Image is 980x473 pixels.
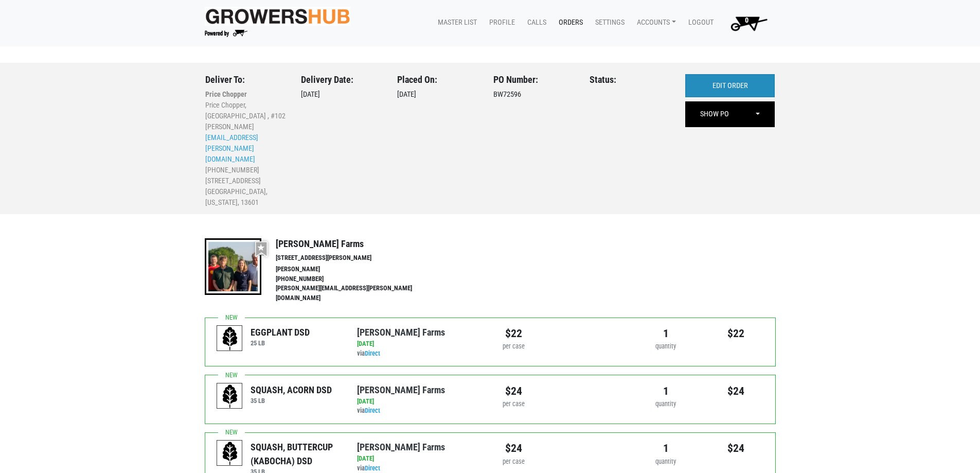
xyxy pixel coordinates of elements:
[276,238,434,250] h4: [PERSON_NAME] Farms
[481,13,519,32] a: Profile
[498,342,529,352] div: per case
[205,30,247,37] img: Powered by Big Wheelbarrow
[301,74,382,208] div: [DATE]
[301,74,382,85] h3: Delivery Date:
[638,440,693,457] div: 1
[519,13,550,32] a: Calls
[709,325,764,342] div: $22
[718,13,776,33] a: 0
[498,325,529,342] div: $22
[357,384,445,395] a: [PERSON_NAME] Farms
[629,13,680,32] a: Accounts
[655,342,676,350] span: quantity
[251,383,332,397] div: SQUASH, ACORN DSD
[276,274,434,284] li: [PHONE_NUMBER]
[655,400,676,408] span: quantity
[205,74,286,85] h3: Deliver To:
[276,265,434,274] li: [PERSON_NAME]
[397,74,478,208] div: [DATE]
[745,16,749,25] span: 0
[357,339,482,349] div: [DATE]
[357,397,482,407] div: [DATE]
[357,397,482,416] div: via
[251,325,310,339] div: EGGPLANT DSD
[498,383,529,399] div: $24
[498,440,529,457] div: $24
[217,441,243,466] img: placeholder-variety-43d6402dacf2d531de610a020419775a.svg
[357,327,445,338] a: [PERSON_NAME] Farms
[685,74,775,98] a: EDIT ORDER
[498,457,529,467] div: per case
[638,383,693,399] div: 1
[276,284,434,303] li: [PERSON_NAME][EMAIL_ADDRESS][PERSON_NAME][DOMAIN_NAME]
[550,13,587,32] a: Orders
[205,186,286,208] li: [GEOGRAPHIC_DATA], [US_STATE], 13601
[587,13,629,32] a: Settings
[217,383,243,409] img: placeholder-variety-43d6402dacf2d531de610a020419775a.svg
[365,407,380,414] a: Direct
[680,13,718,32] a: Logout
[251,440,342,468] div: SQUASH, BUTTERCUP (KABOCHA) DSD
[430,13,481,32] a: Master List
[397,74,478,85] h3: Placed On:
[638,325,693,342] div: 1
[365,349,380,357] a: Direct
[590,74,670,85] h3: Status:
[365,464,380,472] a: Direct
[205,176,286,186] li: [STREET_ADDRESS]
[251,397,332,405] h6: 35 LB
[686,102,743,126] a: SHOW PO
[205,7,351,26] img: original-fc7597fdc6adbb9d0e2ae620e786d1a2.jpg
[655,458,676,465] span: quantity
[357,339,482,359] div: via
[357,442,445,452] a: [PERSON_NAME] Farms
[205,165,286,176] li: [PHONE_NUMBER]
[205,121,286,132] li: [PERSON_NAME]
[726,13,772,33] img: Cart
[709,383,764,399] div: $24
[357,454,482,464] div: [DATE]
[205,133,258,163] a: [EMAIL_ADDRESS][PERSON_NAME][DOMAIN_NAME]
[276,253,434,263] li: [STREET_ADDRESS][PERSON_NAME]
[498,399,529,409] div: per case
[251,339,310,347] h6: 25 LB
[217,326,243,352] img: placeholder-variety-43d6402dacf2d531de610a020419775a.svg
[205,238,261,295] img: thumbnail-8a08f3346781c529aa742b86dead986c.jpg
[205,100,286,121] li: Price Chopper, [GEOGRAPHIC_DATA] , #102
[709,440,764,457] div: $24
[205,90,247,98] b: Price Chopper
[493,90,521,99] span: BW72596
[493,74,574,85] h3: PO Number:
